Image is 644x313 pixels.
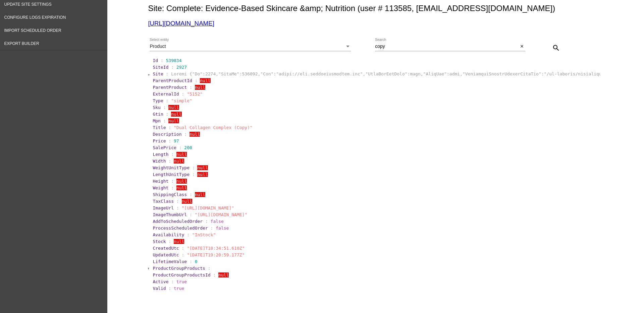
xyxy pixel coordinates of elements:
span: 539834 [166,58,182,63]
mat-icon: search [552,44,560,52]
span: : [182,246,184,251]
span: Type [153,98,163,103]
span: Export Builder [4,41,39,46]
span: Sku [153,105,160,110]
span: "5152" [187,91,203,97]
span: null [168,118,179,123]
span: : [168,239,171,244]
span: : [161,58,163,63]
span: : [171,279,174,284]
span: false [216,226,229,231]
span: ParentProductId [153,78,192,83]
span: Valid [153,286,166,291]
span: Active [153,279,168,284]
span: null [176,185,187,190]
span: Update Site Settings [4,2,52,7]
span: 200 [184,145,192,150]
span: ProcessScheduledOrder [153,226,208,231]
button: Clear [518,43,525,50]
span: true [176,279,187,284]
span: "[DATE]T18:34:51.610Z" [187,246,245,251]
span: : [163,118,166,123]
span: false [211,219,224,224]
span: : [171,179,174,184]
span: Gtin [153,112,163,117]
span: null [200,78,210,83]
span: : [168,286,171,291]
span: Title [153,125,166,130]
span: : [171,152,174,157]
span: Product [150,44,166,49]
span: SalePrice [153,145,176,150]
span: Configure logs expiration [4,15,66,20]
span: Availability [153,232,184,237]
span: : [182,91,184,97]
span: : [171,65,174,70]
span: SiteId [153,65,168,70]
span: Height [153,179,168,184]
span: : [190,85,192,90]
span: null [168,105,179,110]
span: : [176,199,179,204]
span: "simple" [171,98,192,103]
span: null [174,159,184,164]
span: null [176,179,187,184]
span: : [182,252,184,257]
input: Search [375,44,518,49]
span: ParentProduct [153,85,187,90]
span: LengthUnitType [153,172,190,177]
span: : [192,172,195,177]
span: null [182,199,192,204]
span: "Dual Collagen Complex (Copy)" [174,125,253,130]
span: 0 [195,259,198,264]
span: "[DATE]T19:20:59.177Z" [187,252,245,257]
span: null [176,152,187,157]
span: "[URL][DOMAIN_NAME]" [195,212,248,217]
span: : [168,159,171,164]
span: TaxClass [153,199,174,204]
span: : [192,165,195,170]
span: : [190,259,192,264]
span: : [176,205,179,210]
span: Length [153,152,168,157]
span: 2927 [176,65,187,70]
span: : [190,192,192,197]
span: 97 [174,138,179,143]
span: null [171,112,181,117]
span: ProductGroupProducts [153,266,205,271]
span: : [195,78,198,83]
span: Weight [153,185,168,190]
span: Id [153,58,158,63]
span: ProductGroupProductsId [153,272,210,277]
span: : [179,145,182,150]
span: : [205,219,208,224]
span: : [168,138,171,143]
span: AddToScheduledOrder [153,219,203,224]
span: null [197,172,208,177]
span: : [187,232,190,237]
span: : [171,185,174,190]
span: Width [153,159,166,164]
mat-select: Select entity [150,44,351,49]
span: : [213,272,216,277]
span: : [163,105,166,110]
span: : [166,112,169,117]
span: LifetimeValue [153,259,187,264]
span: UpdatedUtc [153,252,179,257]
span: Price [153,138,166,143]
span: ShippingClass [153,192,187,197]
span: Import Scheduled Order [4,28,61,33]
span: Stock [153,239,166,244]
span: null [218,272,229,277]
span: : [168,125,171,130]
span: : [166,71,169,76]
span: null [197,165,208,170]
span: : [166,98,169,103]
span: null [195,192,205,197]
h2: Site: Complete: Evidence-Based Skincare &amp; Nutrition (user # 113585, [EMAIL_ADDRESS][DOMAIN_NA... [148,4,600,13]
span: ExternalId [153,91,179,97]
span: : [190,212,192,217]
span: WeightUnitType [153,165,190,170]
span: "[URL][DOMAIN_NAME]" [182,205,234,210]
span: ImageThumbUrl [153,212,187,217]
